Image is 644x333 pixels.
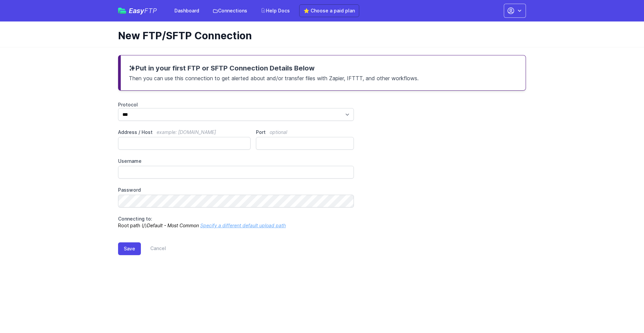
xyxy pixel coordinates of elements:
a: Connections [209,5,251,17]
a: Help Docs [257,5,294,17]
p: Root path (/) [118,216,354,229]
i: Default - Most Common [147,223,199,228]
label: Address / Host [118,129,251,136]
a: EasyFTP [118,7,157,14]
span: Easy [129,7,157,14]
a: Cancel [141,242,166,255]
label: Port [256,129,354,136]
label: Protocol [118,101,354,108]
span: example: [DOMAIN_NAME] [157,129,216,135]
span: Connecting to: [118,216,152,222]
label: Password [118,187,354,193]
span: FTP [144,7,157,15]
label: Username [118,158,354,164]
a: ⭐ Choose a paid plan [299,4,359,17]
a: Specify a different default upload path [200,223,286,228]
span: optional [270,129,287,135]
a: Dashboard [170,5,203,17]
h3: Put in your first FTP or SFTP Connection Details Below [129,63,518,73]
img: easyftp_logo.png [118,8,126,14]
button: Save [118,242,141,255]
p: Then you can use this connection to get alerted about and/or transfer files with Zapier, IFTTT, a... [129,73,518,82]
h1: New FTP/SFTP Connection [118,30,521,42]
